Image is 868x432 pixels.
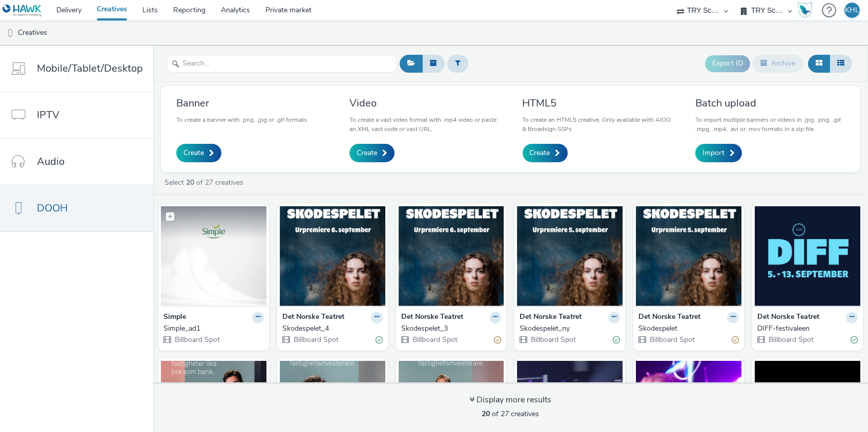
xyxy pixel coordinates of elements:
[732,335,739,345] div: Partially valid
[176,115,308,124] p: To create a banner with .png, .jpg or .gif formats.
[494,335,501,345] div: Partially valid
[845,3,859,18] div: KHL
[163,323,264,334] a: Simple_ad1
[37,154,65,169] span: Audio
[797,2,817,18] a: Hawk Academy
[530,148,550,158] span: Create
[757,323,854,334] div: DIFF-festivaleen
[3,4,42,17] img: undefined Logo
[37,61,143,76] span: Mobile/Tablet/Desktop
[401,323,502,334] a: Skodespelet_3
[470,394,552,406] div: Display more results
[349,144,395,162] a: Create
[830,55,852,72] button: Table
[520,323,616,334] div: Skodespelet_ny
[349,96,499,110] h3: Video
[401,323,498,334] div: Skodespelet_3
[349,115,499,134] p: To create a vast video format with .mp4 video or paste an XML vast code or vast URL.
[163,323,260,334] div: Simple_ad1
[37,201,68,215] span: DOOH
[161,206,266,306] img: Simple_ad1 visual
[357,148,377,158] span: Create
[401,312,463,323] strong: Det Norske Teatret
[183,148,204,158] span: Create
[702,148,725,158] span: Import
[851,335,858,345] div: Valid
[705,55,750,72] button: Export ID
[176,144,221,162] a: Create
[282,312,344,323] strong: Det Norske Teatret
[613,335,620,345] div: Valid
[399,206,504,306] img: Skodespelet_3 visual
[695,115,845,134] p: To import multiple banners or videos in .jpg, .png, .gif, .mpg, .mp4, .avi or .mov formats in a z...
[5,28,15,38] img: dooh
[482,409,490,419] strong: 20
[757,312,819,323] strong: Det Norske Teatret
[176,96,308,110] h3: Banner
[753,55,803,72] button: Archive
[523,96,672,110] h3: HTML5
[517,206,623,306] img: Skodespelet_ny visual
[163,312,186,323] strong: Simple
[293,335,339,344] span: Billboard Spot
[520,323,620,334] a: Skodespelet_ny
[282,323,379,334] div: Skodespelet_4
[280,206,385,306] img: Skodespelet_4 visual
[649,335,695,344] span: Billboard Spot
[695,96,845,110] h3: Batch upload
[163,178,247,187] a: Select of 27 creatives
[186,178,194,187] strong: 20
[808,55,830,72] button: Grid
[757,323,858,334] a: DIFF-festivaleen
[174,335,220,344] span: Billboard Spot
[797,2,813,18] img: Hawk Academy
[37,107,59,122] span: IPTV
[638,312,700,323] strong: Det Norske Teatret
[282,323,383,334] a: Skodespelet_4
[530,335,576,344] span: Billboard Spot
[768,335,814,344] span: Billboard Spot
[520,312,582,323] strong: Det Norske Teatret
[167,55,397,73] input: Search...
[638,323,739,334] a: Skodespelet
[411,335,458,344] span: Billboard Spot
[523,115,672,134] p: To create an HTML5 creative. Only available with AIOO & Broadsign SSPs
[638,323,735,334] div: Skodespelet
[523,144,568,162] a: Create
[482,409,540,419] span: of 27 creatives
[636,206,741,306] img: Skodespelet visual
[755,206,860,306] img: DIFF-festivaleen visual
[376,335,383,345] div: Valid
[695,144,742,162] a: Import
